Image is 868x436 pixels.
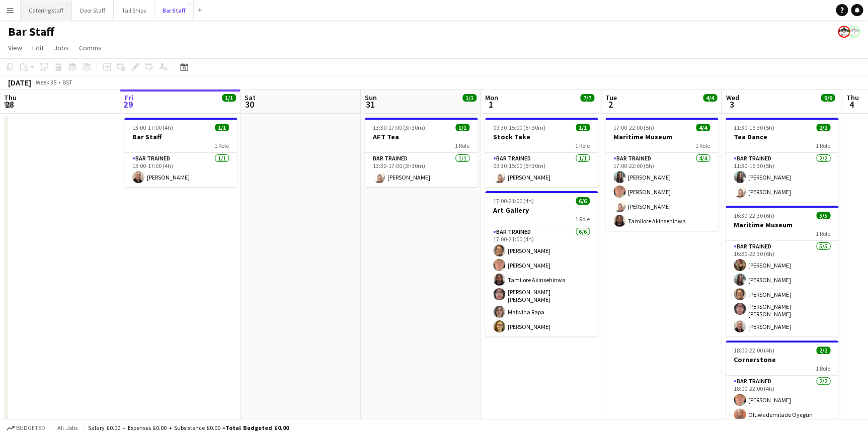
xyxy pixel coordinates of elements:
[703,103,717,110] div: 1 Job
[75,41,106,54] a: Comms
[3,99,17,110] span: 28
[5,422,47,433] button: Budgeted
[734,346,774,354] span: 18:00-22:00 (4h)
[821,94,835,102] span: 9/9
[243,99,256,110] span: 30
[726,118,838,202] app-job-card: 11:30-16:30 (5h)2/2Tea Dance1 RoleBar trained2/211:30-16:30 (5h)[PERSON_NAME][PERSON_NAME]
[124,153,237,187] app-card-role: Bar trained1/113:00-17:00 (4h)[PERSON_NAME]
[365,93,377,102] span: Sun
[726,340,838,424] app-job-card: 18:00-22:00 (4h)2/2Cornerstone1 RoleBar trained2/218:00-22:00 (4h)[PERSON_NAME]Oluwademilade Oyegun
[726,132,838,141] h3: Tea Dance
[132,124,173,131] span: 13:00-17:00 (4h)
[604,99,617,110] span: 2
[222,94,236,102] span: 1/1
[816,212,830,219] span: 5/5
[32,43,44,52] span: Edit
[124,118,237,187] app-job-card: 13:00-17:00 (4h)1/1Bar Staff1 RoleBar trained1/113:00-17:00 (4h)[PERSON_NAME]
[72,1,114,20] button: Door Staff
[463,103,476,110] div: 1 Job
[816,365,830,372] span: 1 Role
[365,132,478,141] h3: AFT Tea
[222,103,235,110] div: 1 Job
[581,103,596,110] div: 2 Jobs
[245,93,256,102] span: Sat
[4,93,17,102] span: Thu
[605,118,718,231] app-job-card: 17:00-22:00 (5h)4/4Maritime Museum1 RoleBar trained4/417:00-22:00 (5h)[PERSON_NAME][PERSON_NAME][...
[455,124,469,131] span: 1/1
[816,124,830,131] span: 2/2
[33,78,58,86] span: Week 35
[493,124,545,131] span: 09:30-15:00 (5h30m)
[576,124,590,131] span: 1/1
[4,41,26,54] a: View
[816,142,830,149] span: 1 Role
[821,103,837,110] div: 3 Jobs
[703,94,717,102] span: 4/4
[613,124,654,131] span: 17:00-22:00 (5h)
[54,43,69,52] span: Jobs
[88,424,289,431] div: Salary £0.00 + Expenses £0.00 + Subsistence £0.00 =
[114,1,154,20] button: Tall Ships
[55,424,80,431] span: All jobs
[373,124,425,131] span: 13:30-17:00 (3h30m)
[734,212,774,219] span: 16:30-22:30 (6h)
[726,206,838,336] app-job-card: 16:30-22:30 (6h)5/5Maritime Museum1 RoleBar trained5/516:30-22:30 (6h)[PERSON_NAME][PERSON_NAME][...
[838,26,850,38] app-user-avatar: Beach Ballroom
[734,124,774,131] span: 11:30-16:30 (5h)
[62,78,72,86] div: BST
[605,132,718,141] h3: Maritime Museum
[726,220,838,229] h3: Maritime Museum
[154,1,194,20] button: Bar Staff
[124,132,237,141] h3: Bar Staff
[214,142,229,149] span: 1 Role
[575,142,590,149] span: 1 Role
[485,93,498,102] span: Mon
[493,197,534,205] span: 17:00-21:00 (4h)
[484,99,498,110] span: 1
[123,99,133,110] span: 29
[605,93,617,102] span: Tue
[485,132,598,141] h3: Stock Take
[365,153,478,187] app-card-role: Bar trained1/113:30-17:00 (3h30m)[PERSON_NAME]
[848,26,860,38] app-user-avatar: Beach Ballroom
[225,424,289,431] span: Total Budgeted £0.00
[695,142,710,149] span: 1 Role
[50,41,73,54] a: Jobs
[363,99,377,110] span: 31
[724,99,739,110] span: 3
[816,346,830,354] span: 2/2
[8,43,22,52] span: View
[124,93,133,102] span: Fri
[726,355,838,364] h3: Cornerstone
[726,93,739,102] span: Wed
[365,118,478,187] app-job-card: 13:30-17:00 (3h30m)1/1AFT Tea1 RoleBar trained1/113:30-17:00 (3h30m)[PERSON_NAME]
[816,230,830,237] span: 1 Role
[16,424,45,431] span: Budgeted
[79,43,102,52] span: Comms
[576,197,590,205] span: 6/6
[485,206,598,215] h3: Art Gallery
[580,94,594,102] span: 7/7
[8,77,31,88] div: [DATE]
[575,215,590,223] span: 1 Role
[485,191,598,336] app-job-card: 17:00-21:00 (4h)6/6Art Gallery1 RoleBar trained6/617:00-21:00 (4h)[PERSON_NAME][PERSON_NAME]Tamil...
[605,153,718,231] app-card-role: Bar trained4/417:00-22:00 (5h)[PERSON_NAME][PERSON_NAME][PERSON_NAME]Tamilore Akinsehinwa
[28,41,48,54] a: Edit
[485,118,598,187] app-job-card: 09:30-15:00 (5h30m)1/1Stock Take1 RoleBar trained1/109:30-15:00 (5h30m)[PERSON_NAME]
[485,226,598,336] app-card-role: Bar trained6/617:00-21:00 (4h)[PERSON_NAME][PERSON_NAME]Tamilore Akinsehinwa[PERSON_NAME] [PERSON...
[696,124,710,131] span: 4/4
[485,153,598,187] app-card-role: Bar trained1/109:30-15:00 (5h30m)[PERSON_NAME]
[455,142,469,149] span: 1 Role
[726,376,838,424] app-card-role: Bar trained2/218:00-22:00 (4h)[PERSON_NAME]Oluwademilade Oyegun
[844,99,858,110] span: 4
[21,1,72,20] button: Catering staff
[462,94,477,102] span: 1/1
